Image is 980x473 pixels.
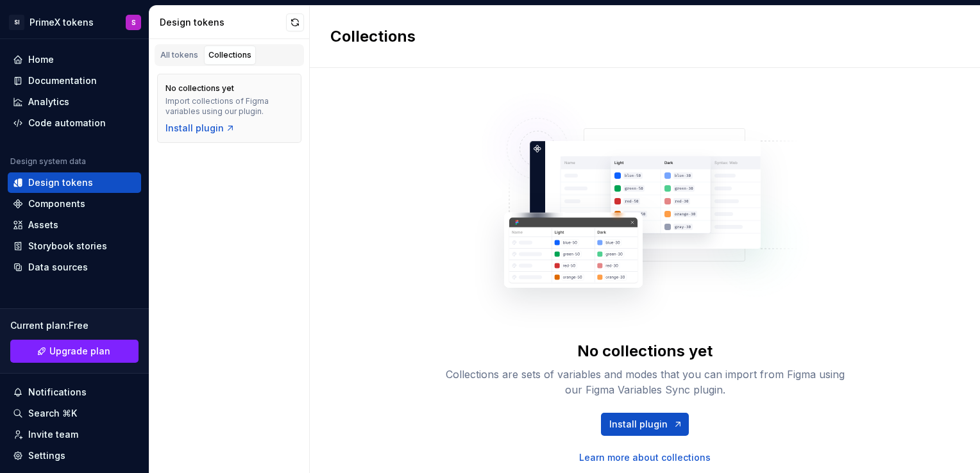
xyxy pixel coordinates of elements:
[8,49,141,70] a: Home
[28,197,85,210] div: Components
[8,257,141,278] a: Data sources
[8,382,141,402] button: Notifications
[28,95,69,108] div: Analytics
[579,451,711,464] a: Learn more about collections
[8,424,141,445] a: Invite team
[8,194,141,214] a: Components
[9,15,24,30] div: SI
[8,113,141,133] a: Code automation
[28,117,106,129] div: Code automation
[28,74,97,87] div: Documentation
[28,407,77,420] div: Search ⌘K
[30,16,94,29] div: PrimeX tokens
[28,386,87,399] div: Notifications
[8,236,141,256] a: Storybook stories
[131,17,136,28] div: S
[28,176,93,189] div: Design tokens
[28,428,78,441] div: Invite team
[330,26,416,47] h2: Collections
[10,319,139,332] div: Current plan : Free
[208,50,251,60] div: Collections
[160,16,286,29] div: Design tokens
[8,172,141,193] a: Design tokens
[165,83,234,94] div: No collections yet
[28,261,88,274] div: Data sources
[8,215,141,235] a: Assets
[49,345,110,358] span: Upgrade plan
[8,403,141,424] button: Search ⌘K
[28,53,54,66] div: Home
[160,50,198,60] div: All tokens
[28,219,58,231] div: Assets
[577,341,713,361] div: No collections yet
[3,8,146,36] button: SIPrimeX tokensS
[10,156,86,167] div: Design system data
[28,240,107,253] div: Storybook stories
[440,367,850,397] div: Collections are sets of variables and modes that you can import from Figma using our Figma Variab...
[28,449,65,462] div: Settings
[10,340,139,363] button: Upgrade plan
[601,413,689,436] a: Install plugin
[609,418,668,431] span: Install plugin
[8,92,141,112] a: Analytics
[8,71,141,91] a: Documentation
[8,445,141,466] a: Settings
[165,122,235,135] a: Install plugin
[165,96,293,117] div: Import collections of Figma variables using our plugin.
